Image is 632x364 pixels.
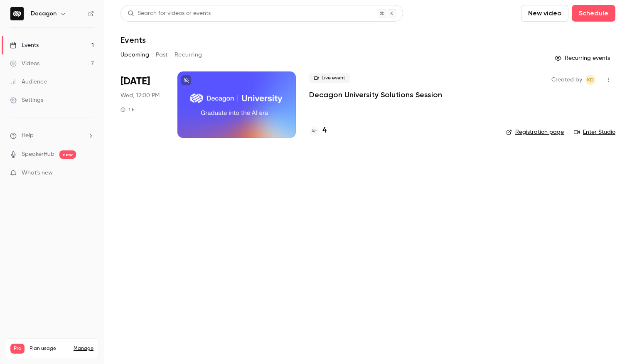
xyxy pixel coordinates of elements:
[587,75,594,85] span: KD
[574,128,615,136] a: Enter Studio
[551,52,615,65] button: Recurring events
[120,48,149,61] button: Upcoming
[22,131,34,140] span: Help
[31,10,57,18] h6: Decagon
[175,48,202,61] button: Recurring
[22,169,53,177] span: What's new
[572,5,615,22] button: Schedule
[551,75,582,85] span: Created by
[120,71,164,138] div: Sep 24 Wed, 12:00 PM (America/Los Angeles)
[10,41,39,49] div: Events
[30,345,69,352] span: Plan usage
[120,35,146,45] h1: Events
[309,73,350,83] span: Live event
[128,9,211,18] div: Search for videos or events
[74,345,93,352] a: Manage
[59,150,76,159] span: new
[10,344,25,354] span: Pro
[585,75,595,85] span: Kyra D'Onofrio
[521,5,568,22] button: New video
[22,150,54,159] a: SpeakerHub
[120,106,135,113] div: 1 h
[309,125,327,136] a: 4
[10,7,24,20] img: Decagon
[120,75,150,88] span: [DATE]
[120,91,160,100] span: Wed, 12:00 PM
[506,128,564,136] a: Registration page
[10,96,43,104] div: Settings
[10,78,47,86] div: Audience
[309,90,442,100] a: Decagon University Solutions Session
[10,59,39,68] div: Videos
[156,48,168,61] button: Past
[322,125,327,136] h4: 4
[10,131,94,140] li: help-dropdown-opener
